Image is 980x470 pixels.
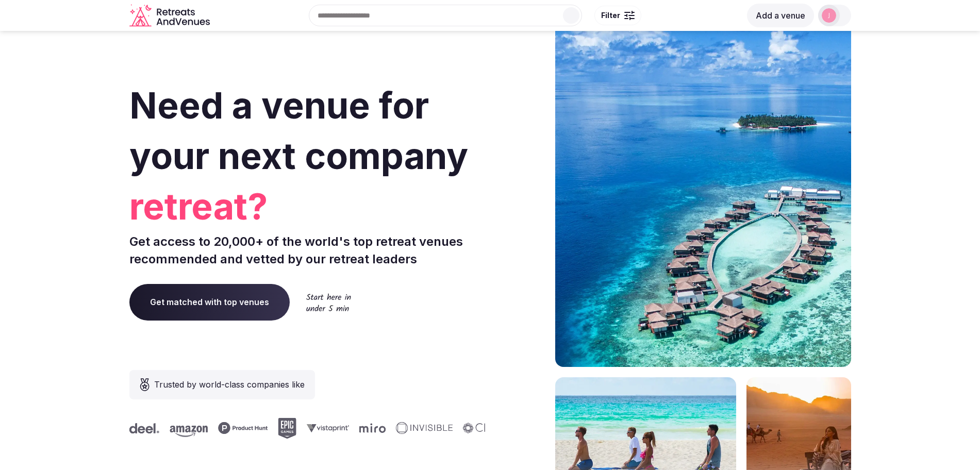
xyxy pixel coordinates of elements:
[358,423,385,433] svg: Miro company logo
[395,422,452,434] svg: Invisible company logo
[822,8,836,23] img: jen-7867
[129,233,486,267] p: Get access to 20,000+ of the world's top retreat venues recommended and vetted by our retreat lea...
[129,4,212,27] a: Visit the homepage
[601,10,620,21] span: Filter
[129,4,212,27] svg: Retreats and Venues company logo
[129,83,468,178] span: Need a venue for your next company
[129,181,486,232] span: retreat?
[594,6,641,25] button: Filter
[306,424,348,432] svg: Vistaprint company logo
[747,4,814,27] button: Add a venue
[128,423,158,433] svg: Deel company logo
[154,378,305,391] span: Trusted by world-class companies like
[747,10,814,21] a: Add a venue
[306,293,351,311] img: Start here in under 5 min
[129,284,290,320] a: Get matched with top venues
[277,418,295,439] svg: Epic Games company logo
